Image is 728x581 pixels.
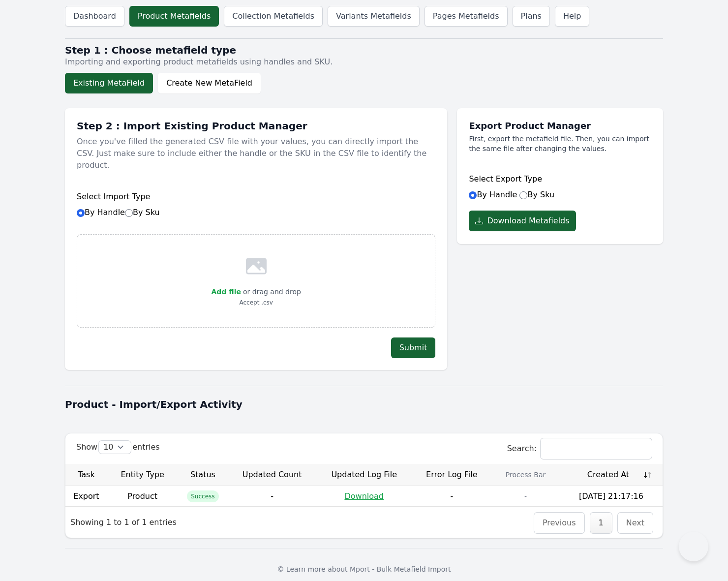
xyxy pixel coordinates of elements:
h6: Select Export Type [469,173,651,185]
a: Pages Metafields [425,6,508,27]
input: By Handle [469,191,477,199]
select: Showentries [99,441,131,454]
button: Create New MetaField [158,73,261,93]
a: Previous [543,518,576,527]
div: Showing 1 to 1 of 1 entries [65,510,182,535]
a: Help [555,6,589,27]
a: Dashboard [65,6,124,27]
h1: Product - Import/Export Activity [65,398,663,411]
span: © Learn more about [277,565,347,573]
h2: Step 1 : Choose metafield type [65,44,663,56]
span: - [450,491,453,501]
label: Search: [507,444,652,453]
a: Plans [513,6,550,27]
h1: Export Product Manager [469,120,651,132]
p: Accept .csv [212,298,301,307]
span: Success [187,490,218,502]
input: By HandleBy Sku [77,209,85,217]
input: By Sku [519,191,527,199]
a: Product Metafields [129,6,219,27]
span: Add file [212,288,241,296]
button: Existing MetaField [65,73,153,93]
a: Mport - Bulk Metafield Import [350,565,451,573]
td: [DATE] 21:17:16 [560,486,663,506]
label: By Sku [125,208,160,217]
h1: Step 2 : Import Existing Product Manager [77,120,435,132]
p: Once you've filled the generated CSV file with your values, you can directly import the CSV. Just... [77,132,435,175]
td: - [491,486,560,506]
input: By Sku [125,209,133,217]
label: By Sku [519,190,554,199]
label: By Handle [77,208,160,217]
p: First, export the metafield file. Then, you can import the same file after changing the values. [469,134,651,153]
a: 1 [599,518,604,527]
label: Show entries [76,442,160,452]
button: Submit [391,337,436,358]
a: Collection Metafields [224,6,323,27]
iframe: Toggle Customer Support [679,532,708,561]
a: Download [344,491,384,501]
span: - [271,491,273,501]
p: Importing and exporting product metafields using handles and SKU. [65,56,663,68]
h6: Select Import Type [77,191,435,203]
a: Variants Metafields [328,6,420,27]
td: Export [65,486,107,506]
td: Product [107,486,178,506]
p: or drag and drop [241,286,301,298]
label: By Handle [469,190,517,199]
a: Next [626,518,644,527]
input: Search: [541,438,652,459]
th: Created At: activate to sort column ascending [560,464,663,486]
button: Download Metafields [469,211,576,231]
